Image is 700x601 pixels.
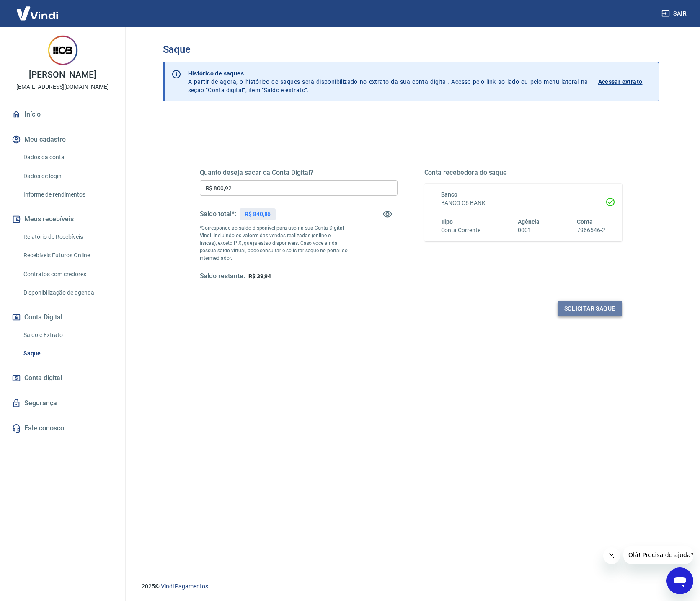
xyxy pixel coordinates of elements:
p: Histórico de saques [188,69,588,78]
a: Dados da conta [20,149,115,166]
img: Vindi [10,0,65,26]
a: Fale conosco [10,419,115,438]
a: Relatório de Recebíveis [20,228,115,246]
a: Informe de rendimentos [20,186,115,203]
button: Conta Digital [10,308,115,326]
p: [PERSON_NAME] [29,70,96,79]
a: Conta digital [10,369,115,387]
button: Solicitar saque [558,301,622,316]
span: Olá! Precisa de ajuda? [5,6,70,13]
a: Segurança [10,394,115,412]
h5: Quanto deseja sacar da Conta Digital? [200,168,398,177]
h6: 7966546-2 [577,226,605,235]
a: Disponibilização de agenda [20,284,115,301]
a: Vindi Pagamentos [161,583,208,590]
a: Saque [20,345,115,362]
a: Início [10,105,115,124]
h5: Saldo total*: [200,210,236,218]
a: Saldo e Extrato [20,326,115,344]
span: R$ 39,94 [248,273,271,280]
h6: 0001 [518,226,540,235]
img: 86e8ddef-8aa9-4782-86f5-1d1706c18aee.jpeg [46,34,80,67]
h6: BANCO C6 BANK [441,199,605,207]
button: Meus recebíveis [10,210,115,228]
button: Sair [660,6,690,21]
span: Conta digital [24,372,62,384]
iframe: Mensagem da empresa [623,546,693,564]
p: Acessar extrato [598,78,643,86]
h6: Conta Corrente [441,226,480,235]
p: [EMAIL_ADDRESS][DOMAIN_NAME] [16,83,109,91]
a: Acessar extrato [598,69,652,94]
span: Conta [577,218,593,225]
a: Recebíveis Futuros Online [20,247,115,264]
span: Agência [518,218,540,225]
h5: Conta recebedora do saque [424,168,622,177]
h5: Saldo restante: [200,272,245,281]
a: Dados de login [20,168,115,185]
h3: Saque [163,44,659,55]
button: Meu cadastro [10,130,115,149]
iframe: Botão para abrir a janela de mensagens [666,567,693,594]
span: Banco [441,191,458,198]
p: A partir de agora, o histórico de saques será disponibilizado no extrato da sua conta digital. Ac... [188,69,588,94]
iframe: Fechar mensagem [603,547,620,564]
a: Contratos com credores [20,266,115,283]
p: 2025 © [142,582,680,591]
p: R$ 840,86 [245,210,271,219]
p: *Corresponde ao saldo disponível para uso na sua Conta Digital Vindi. Incluindo os valores das ve... [200,224,348,262]
span: Tipo [441,218,453,225]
